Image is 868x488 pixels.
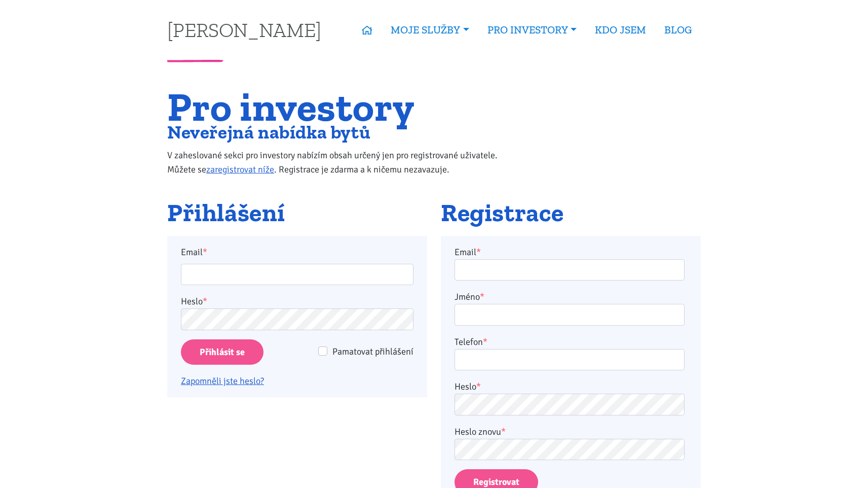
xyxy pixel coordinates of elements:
a: BLOG [655,18,701,42]
abbr: required [476,381,481,392]
input: Přihlásit se [181,339,263,365]
label: Heslo [455,379,481,394]
a: Zapomněli jste heslo? [181,375,264,387]
span: Pamatovat přihlášení [332,346,413,357]
label: Telefon [455,335,487,349]
a: PRO INVESTORY [478,18,586,42]
label: Email [174,245,421,259]
h2: Přihlášení [167,199,427,227]
p: V zaheslované sekci pro investory nabízím obsah určený jen pro registrované uživatele. Můžete se ... [167,148,518,177]
a: MOJE SLUŽBY [382,18,478,42]
h2: Neveřejná nabídka bytů [167,124,518,141]
h2: Registrace [441,199,701,227]
label: Heslo [181,294,207,308]
abbr: required [480,291,484,302]
label: Email [455,245,481,259]
label: Heslo znovu [455,425,506,439]
h1: Pro investory [167,90,518,124]
abbr: required [476,247,481,258]
a: zaregistrovat níže [206,164,274,175]
label: Jméno [455,290,484,304]
abbr: required [483,336,487,347]
abbr: required [501,426,506,437]
a: KDO JSEM [586,18,655,42]
a: [PERSON_NAME] [167,20,321,40]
